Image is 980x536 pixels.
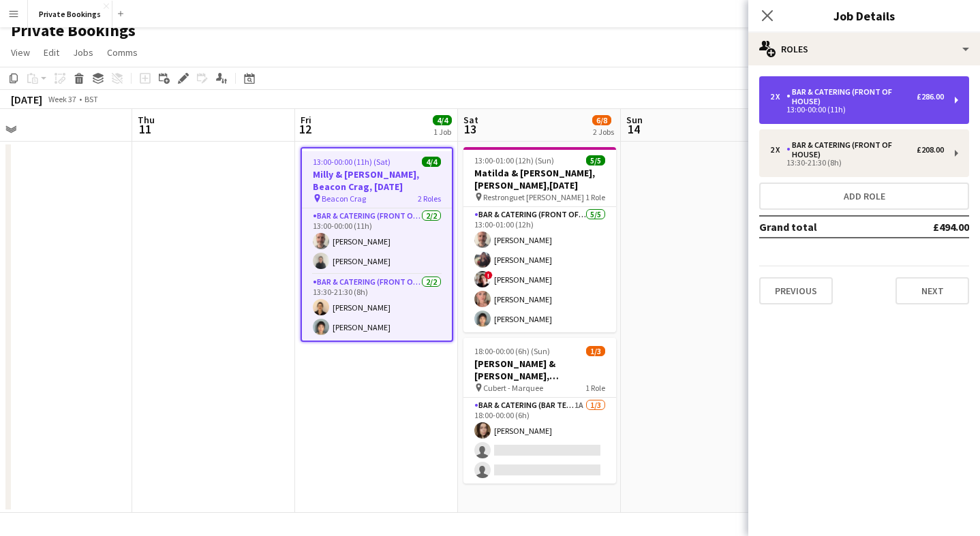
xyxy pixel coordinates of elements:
a: Edit [38,44,65,61]
div: £208.00 [917,145,944,155]
app-job-card: 18:00-00:00 (6h) (Sun)1/3[PERSON_NAME] & [PERSON_NAME], [PERSON_NAME], [DATE] Cubert - Marquee1 R... [463,338,616,484]
div: 1 Job [433,127,451,137]
button: Next [895,277,969,304]
app-job-card: 13:00-01:00 (12h) (Sun)5/5Matilda & [PERSON_NAME], [PERSON_NAME],[DATE] Restronguet [PERSON_NAME]... [463,147,616,332]
button: Add role [759,183,969,210]
button: Private Bookings [28,1,112,27]
h3: Job Details [748,7,980,25]
span: Edit [44,46,59,59]
span: 1/3 [586,346,605,356]
span: Cubert - Marquee [483,383,543,393]
span: Comms [107,46,138,59]
span: Restronguet [PERSON_NAME] [483,192,584,202]
span: 2 Roles [418,193,441,204]
div: Roles [748,33,980,65]
app-card-role: Bar & Catering (Bar Tender)1A1/318:00-00:00 (6h)[PERSON_NAME] [463,398,616,484]
span: 12 [298,121,311,137]
span: Beacon Crag [322,193,366,204]
span: View [11,46,30,59]
span: 6/8 [592,115,611,125]
div: 13:30-21:30 (8h) [770,159,944,166]
span: 5/5 [586,155,605,165]
div: Bar & Catering (Front of House) [786,140,917,159]
span: 1 Role [585,383,605,393]
td: £494.00 [888,216,969,238]
a: Comms [102,44,143,61]
app-job-card: 13:00-00:00 (11h) (Sat)4/4Milly & [PERSON_NAME], Beacon Crag, [DATE] Beacon Crag2 RolesBar & Cate... [301,147,453,342]
button: Previous [759,277,833,304]
h3: [PERSON_NAME] & [PERSON_NAME], [PERSON_NAME], [DATE] [463,358,616,382]
div: 2 Jobs [593,127,614,137]
div: £286.00 [917,92,944,101]
app-card-role: Bar & Catering (Front of House)2/213:30-21:30 (8h)[PERSON_NAME][PERSON_NAME] [302,274,452,341]
div: BST [85,94,98,104]
span: 11 [136,121,155,137]
span: 1 Role [585,192,605,202]
td: Grand total [759,216,888,238]
span: 4/4 [433,115,452,125]
span: 13:00-01:00 (12h) (Sun) [474,155,554,165]
span: 18:00-00:00 (6h) (Sun) [474,346,550,356]
app-card-role: Bar & Catering (Front of House)2/213:00-00:00 (11h)[PERSON_NAME][PERSON_NAME] [302,208,452,274]
span: Sat [463,114,478,126]
div: Bar & Catering (Front of House) [786,87,917,106]
h3: Milly & [PERSON_NAME], Beacon Crag, [DATE] [302,168,452,193]
span: 13 [461,121,478,137]
span: 14 [624,121,643,137]
span: Jobs [73,46,93,59]
span: Fri [301,114,311,126]
span: 13:00-00:00 (11h) (Sat) [313,157,391,167]
span: 4/4 [422,157,441,167]
a: Jobs [67,44,99,61]
div: 2 x [770,145,786,155]
div: [DATE] [11,93,42,106]
a: View [5,44,35,61]
span: Sun [626,114,643,126]
span: Week 37 [45,94,79,104]
h3: Matilda & [PERSON_NAME], [PERSON_NAME],[DATE] [463,167,616,191]
span: ! [485,271,493,279]
div: 2 x [770,92,786,101]
span: Thu [138,114,155,126]
div: 13:00-00:00 (11h) [770,106,944,113]
h1: Private Bookings [11,20,136,41]
app-card-role: Bar & Catering (Front of House)5/513:00-01:00 (12h)[PERSON_NAME][PERSON_NAME]![PERSON_NAME][PERSO... [463,207,616,332]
